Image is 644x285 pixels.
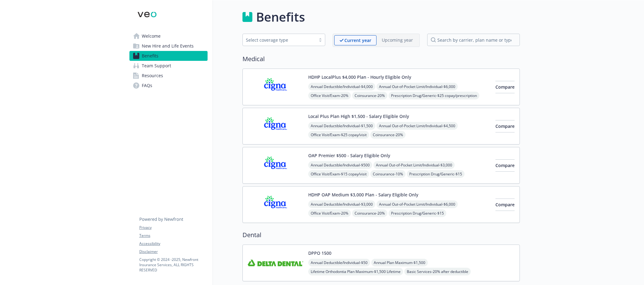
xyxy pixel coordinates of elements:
[142,71,163,81] span: Resources
[308,122,375,130] span: Annual Deductible/Individual - $1,500
[407,170,465,178] span: Prescription Drug/Generic - $15
[389,92,479,99] span: Prescription Drug/Generic - $25 copay/prescription
[256,8,305,26] h1: Benefits
[371,259,428,266] span: Annual Plan Maximum - $1,500
[308,200,375,208] span: Annual Deductible/Individual - $3,000
[352,209,387,217] span: Coinsurance - 20%
[377,122,458,130] span: Annual Out-of-Pocket Limit/Individual - $4,500
[248,113,303,139] img: CIGNA carrier logo
[248,250,303,276] img: Delta Dental Insurance Company carrier logo
[129,41,208,51] a: New Hire and Life Events
[129,81,208,90] a: FAQs
[242,54,520,64] h2: Medical
[129,51,208,61] a: Benefits
[246,37,313,43] div: Select coverage type
[142,31,161,41] span: Welcome
[370,170,406,178] span: Coinsurance - 10%
[142,51,158,61] span: Benefits
[495,120,515,132] button: Compare
[308,209,351,217] span: Office Visit/Exam - 20%
[142,61,171,71] span: Team Support
[377,35,418,45] span: Upcoming year
[495,84,515,90] span: Compare
[308,74,411,80] button: HDHP LocalPlus $4,000 Plan - Hourly Eligible Only
[139,241,207,246] a: Accessibility
[308,268,403,275] span: Lifetime Orthodontia Plan Maximum - $1,500 Lifetime
[495,123,515,129] span: Compare
[308,259,370,266] span: Annual Deductible/Individual - $50
[427,34,520,46] input: search by carrier, plan name or type
[139,233,207,238] a: Terms
[308,170,369,178] span: Office Visit/Exam - $15 copay/visit
[308,92,351,99] span: Office Visit/Exam - 20%
[129,71,208,81] a: Resources
[129,31,208,41] a: Welcome
[373,161,455,169] span: Annual Out-of-Pocket Limit/Individual - $3,000
[248,152,303,178] img: CIGNA carrier logo
[389,209,446,217] span: Prescription Drug/Generic - $15
[370,131,406,139] span: Coinsurance - 20%
[242,230,520,240] h2: Dental
[139,249,207,254] a: Disclaimer
[308,113,409,119] button: Local Plus Plan High $1,500 - Salary Eligible Only
[382,37,413,43] p: Upcoming year
[142,81,152,90] span: FAQs
[248,191,303,218] img: CIGNA carrier logo
[308,83,375,90] span: Annual Deductible/Individual - $4,000
[495,81,515,93] button: Compare
[377,200,458,208] span: Annual Out-of-Pocket Limit/Individual - $6,000
[308,250,331,256] button: DPPO 1500
[308,191,418,198] button: HDHP OAP Medium $3,000 Plan - Salary Eligible Only
[308,161,372,169] span: Annual Deductible/Individual - $500
[377,83,458,90] span: Annual Out-of-Pocket Limit/Individual - $6,000
[308,152,390,159] button: OAP Premier $500 - Salary Eligible Only
[344,37,371,44] p: Current year
[404,268,471,275] span: Basic Services - 20% after deductible
[352,92,387,99] span: Coinsurance - 20%
[308,131,369,139] span: Office Visit/Exam - $25 copay/visit
[495,202,515,207] span: Compare
[129,61,208,71] a: Team Support
[139,257,207,273] p: Copyright © 2024 - 2025 , Newfront Insurance Services, ALL RIGHTS RESERVED
[495,199,515,211] button: Compare
[139,225,207,230] a: Privacy
[248,74,303,100] img: CIGNA carrier logo
[495,159,515,172] button: Compare
[495,162,515,168] span: Compare
[142,41,194,51] span: New Hire and Life Events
